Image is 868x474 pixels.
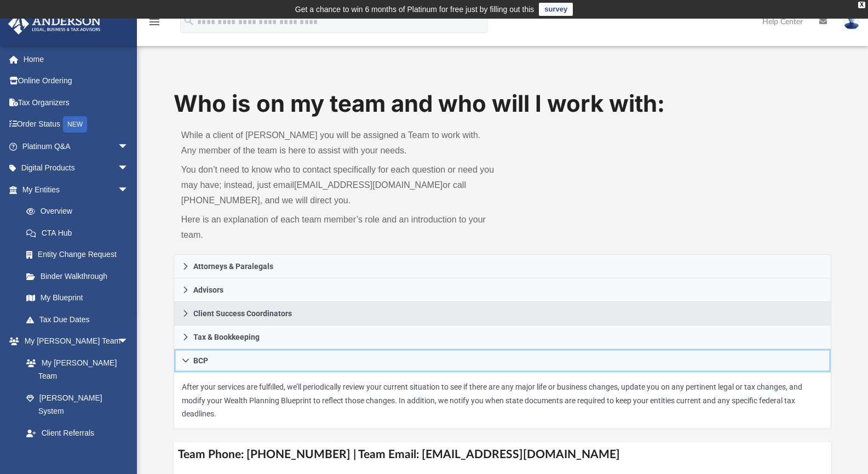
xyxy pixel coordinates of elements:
[15,222,145,244] a: CTA Hub
[15,352,134,387] a: My [PERSON_NAME] Team
[8,48,145,70] a: Home
[183,15,195,27] i: search
[295,3,534,16] div: Get a chance to win 6 months of Platinum for free just by filling out this
[174,373,832,429] div: BCP
[193,310,292,317] span: Client Success Coordinators
[174,278,832,302] a: Advisors
[182,380,824,421] p: After your services are fulfilled, we’ll periodically review your current situation to see if the...
[15,387,140,422] a: [PERSON_NAME] System
[8,330,140,352] a: My [PERSON_NAME] Teamarrow_drop_down
[8,70,145,92] a: Online Ordering
[15,265,145,287] a: Binder Walkthrough
[181,162,495,208] p: You don’t need to know who to contact specifically for each question or need you may have; instea...
[858,2,865,8] div: close
[5,13,104,35] img: Anderson Advisors Platinum Portal
[294,180,442,190] a: [EMAIL_ADDRESS][DOMAIN_NAME]
[174,88,832,120] h1: Who is on my team and who will I work with:
[8,179,145,201] a: My Entitiesarrow_drop_down
[15,309,145,330] a: Tax Due Dates
[8,92,145,113] a: Tax Organizers
[15,422,140,444] a: Client Referrals
[193,286,223,294] span: Advisors
[148,21,161,28] a: menu
[539,3,573,16] a: survey
[193,333,260,341] span: Tax & Bookkeeping
[8,135,145,157] a: Platinum Q&Aarrow_drop_down
[181,212,495,243] p: Here is an explanation of each team member’s role and an introduction to your team.
[843,14,860,30] img: User Pic
[174,325,832,349] a: Tax & Bookkeeping
[15,244,145,266] a: Entity Change Request
[15,201,145,222] a: Overview
[15,287,140,309] a: My Blueprint
[8,113,145,136] a: Order StatusNEW
[174,349,832,373] a: BCP
[118,330,140,353] span: arrow_drop_down
[174,254,832,278] a: Attorneys & Paralegals
[193,357,208,364] span: BCP
[193,262,273,270] span: Attorneys & Paralegals
[181,128,495,158] p: While a client of [PERSON_NAME] you will be assigned a Team to work with. Any member of the team ...
[174,442,832,467] h4: Team Phone: [PHONE_NUMBER] | Team Email: [EMAIL_ADDRESS][DOMAIN_NAME]
[118,135,140,158] span: arrow_drop_down
[118,157,140,180] span: arrow_drop_down
[174,302,832,325] a: Client Success Coordinators
[8,157,145,179] a: Digital Productsarrow_drop_down
[148,15,161,28] i: menu
[118,179,140,201] span: arrow_drop_down
[63,116,87,133] div: NEW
